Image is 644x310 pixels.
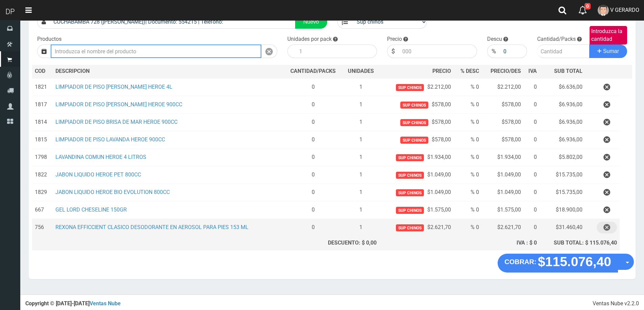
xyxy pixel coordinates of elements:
[343,78,379,96] td: 1
[343,131,379,149] td: 1
[32,96,53,114] td: 1817
[500,45,527,58] input: 000
[379,114,454,131] td: $578,00
[286,239,377,247] div: DESCUENTO: $ 0,00
[396,154,424,161] span: Sup chinos
[528,68,537,74] span: IVA
[295,15,327,29] a: Nuevo
[482,96,523,114] td: $578,00
[482,219,523,236] td: $2.621,70
[296,45,377,58] input: 1
[55,189,170,195] a: JABON LIQUIDO HEROE BIO EVOLUTION 800CC
[482,184,523,201] td: $1.049,00
[51,45,261,58] input: Introduzca el nombre del producto
[32,219,53,236] td: 756
[379,78,454,96] td: $2.212,00
[603,48,619,54] span: Sumar
[482,131,523,149] td: $578,00
[284,78,343,96] td: 0
[379,131,454,149] td: $578,00
[590,26,627,45] label: Introduzca la cantidad
[284,184,343,201] td: 0
[524,201,540,219] td: 0
[399,45,477,58] input: 000
[284,96,343,114] td: 0
[554,67,582,75] span: SUB TOTAL
[284,201,343,219] td: 0
[482,166,523,184] td: $1.049,00
[55,119,177,125] a: LIMPIADOR DE PISO BRISA DE MAR HEROE 900CC
[487,35,502,43] label: Descu
[55,154,146,160] a: LAVANDINA COMUN HEROE 4 LITROS
[540,114,585,131] td: $6.936,00
[491,68,521,74] span: PRECIO/DES
[454,96,482,114] td: % 0
[284,65,343,78] th: CANTIDAD/PACKS
[454,166,482,184] td: % 0
[540,201,585,219] td: $18.900,00
[32,78,53,96] td: 1821
[55,136,165,143] a: LIMPIADOR DE PISO LAVANDA HEROE 900CC
[32,114,53,131] td: 1814
[540,78,585,96] td: $6.636,00
[400,137,428,144] span: Sup chinos
[524,114,540,131] td: 0
[400,119,428,126] span: Sup chinos
[379,201,454,219] td: $1.575,00
[460,68,479,74] span: % DESC
[487,45,500,58] div: %
[284,219,343,236] td: 0
[454,78,482,96] td: % 0
[32,149,53,166] td: 1798
[537,35,576,43] label: Cantidad/Packs
[540,219,585,236] td: $31.460,40
[482,149,523,166] td: $1.934,00
[343,65,379,78] th: UNIDADES
[90,300,121,307] a: Ventas Nube
[343,184,379,201] td: 1
[343,114,379,131] td: 1
[284,166,343,184] td: 0
[540,131,585,149] td: $6.936,00
[484,239,537,247] div: IVA : $ 0
[524,219,540,236] td: 0
[524,96,540,114] td: 0
[610,7,639,13] span: V GERARDO
[540,96,585,114] td: $6.936,00
[55,171,141,178] a: JABON LIQUIDO HEROE PET 800CC
[396,207,424,214] span: Sup chinos
[524,131,540,149] td: 0
[524,166,540,184] td: 0
[55,84,172,90] a: LIMPIADOR DE PISO [PERSON_NAME] HEROE 4L
[598,5,609,16] img: User Image
[37,35,62,43] label: Productos
[32,166,53,184] td: 1822
[524,149,540,166] td: 0
[55,224,248,230] a: REXONA EFFICCIENT CLASICO DESODORANTE EN AEROSOL PARA PIES 153 ML
[482,78,523,96] td: $2.212,00
[343,166,379,184] td: 1
[498,254,618,273] button: COBRAR: $115.076,40
[379,166,454,184] td: $1.049,00
[284,114,343,131] td: 0
[432,67,451,75] span: PRECIO
[454,131,482,149] td: % 0
[593,300,639,308] div: Ventas Nube v2.2.0
[32,201,53,219] td: 667
[400,102,428,109] span: Sup chinos
[537,45,590,58] input: Cantidad
[524,78,540,96] td: 0
[50,15,295,29] input: Consumidor Final
[284,149,343,166] td: 0
[55,206,127,213] a: GEL LORD CHESELINE 150GR
[454,184,482,201] td: % 0
[482,201,523,219] td: $1.575,00
[542,239,617,247] div: SUB TOTAL: $ 115.076,40
[396,172,424,179] span: Sup chinos
[540,149,585,166] td: $5.802,00
[25,300,121,307] strong: Copyright © [DATE]-[DATE]
[32,184,53,201] td: 1829
[343,219,379,236] td: 1
[32,131,53,149] td: 1815
[387,35,402,43] label: Precio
